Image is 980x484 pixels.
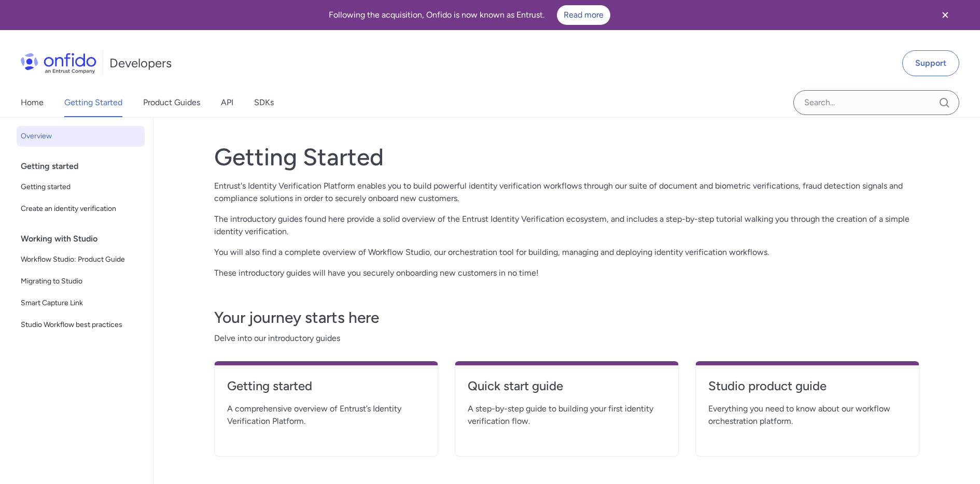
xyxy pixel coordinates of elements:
span: Delve into our introductory guides [214,332,919,345]
a: API [221,88,233,117]
span: Workflow Studio: Product Guide [21,253,141,266]
a: Product Guides [143,88,200,117]
a: Studio Workflow best practices [17,315,145,335]
h4: Getting started [227,378,425,394]
p: You will also find a complete overview of Workflow Studio, our orchestration tool for building, m... [214,246,919,259]
h1: Getting Started [214,143,919,172]
p: The introductory guides found here provide a solid overview of the Entrust Identity Verification ... [214,213,919,238]
a: Getting started [17,177,145,197]
span: Migrating to Studio [21,275,141,288]
a: Getting Started [64,88,122,117]
span: Getting started [21,181,141,193]
span: Create an identity verification [21,203,141,215]
a: Smart Capture Link [17,293,145,314]
h4: Quick start guide [468,378,666,394]
a: Home [21,88,44,117]
a: Workflow Studio: Product Guide [17,249,145,270]
a: Migrating to Studio [17,271,145,292]
svg: Close banner [939,9,951,21]
p: These introductory guides will have you securely onboarding new customers in no time! [214,267,919,279]
a: Create an identity verification [17,198,145,219]
div: Following the acquisition, Onfido is now known as Entrust. [12,5,926,25]
p: Entrust's Identity Verification Platform enables you to build powerful identity verification work... [214,180,919,205]
div: Getting started [21,156,149,177]
input: Onfido search input field [793,90,959,115]
span: Studio Workflow best practices [21,319,141,331]
a: Studio product guide [708,378,906,403]
button: Close banner [926,2,964,28]
span: Everything you need to know about our workflow orchestration platform. [708,403,906,428]
span: A comprehensive overview of Entrust’s Identity Verification Platform. [227,403,425,428]
a: Read more [557,5,610,25]
span: A step-by-step guide to building your first identity verification flow. [468,403,666,428]
span: Smart Capture Link [21,297,141,309]
a: Quick start guide [468,378,666,403]
img: Onfido Logo [21,53,96,74]
a: Support [902,50,959,76]
h1: Developers [109,55,172,72]
h4: Studio product guide [708,378,906,394]
span: Overview [21,130,141,143]
div: Working with Studio [21,229,149,249]
h3: Your journey starts here [214,307,919,328]
a: SDKs [254,88,274,117]
a: Getting started [227,378,425,403]
a: Overview [17,126,145,147]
